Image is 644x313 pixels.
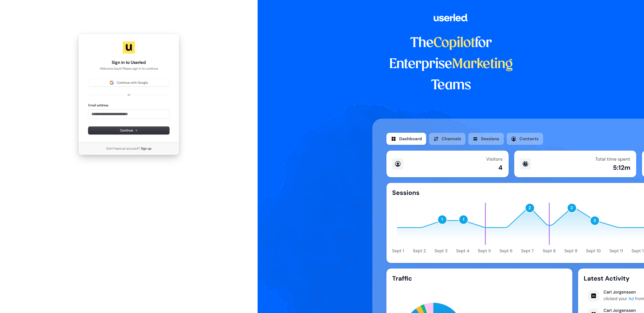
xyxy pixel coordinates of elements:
p: Welcome back! Please sign in to continue [88,66,169,71]
a: Sign up [141,146,151,151]
span: Copilot [433,37,475,50]
span: Continue [120,128,138,133]
span: Marketing [452,58,513,71]
span: Don’t have an account? [106,146,140,151]
img: Userled [123,41,135,54]
button: Sign in with GoogleContinue with Google [88,79,169,86]
button: Continue [88,127,169,134]
p: or [128,93,130,97]
h1: The for Enterprise Teams [372,33,530,96]
span: Continue with Google [117,80,148,85]
img: Sign in with Google [110,81,114,85]
label: Email address [88,103,108,108]
h1: Sign in to Userled [88,60,169,66]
